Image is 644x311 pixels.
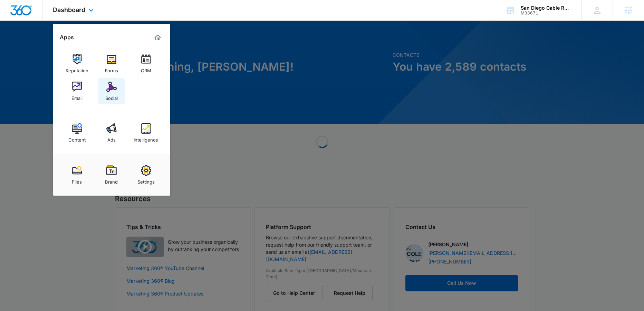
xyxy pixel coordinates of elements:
[71,92,83,101] div: Email
[521,11,571,15] div: account id
[64,120,90,146] a: Content
[98,162,125,188] a: Brand
[141,64,151,73] div: CRM
[98,51,125,77] a: Forms
[66,64,88,73] div: Reputation
[133,51,159,77] a: CRM
[98,120,125,146] a: Ads
[60,34,74,41] h2: Apps
[64,78,90,104] a: Email
[72,176,82,185] div: Files
[134,134,158,143] div: Intelligence
[64,51,90,77] a: Reputation
[98,78,125,104] a: Social
[133,120,159,146] a: Intelligence
[137,176,155,185] div: Settings
[68,134,86,143] div: Content
[105,92,118,101] div: Social
[105,64,118,73] div: Forms
[133,162,159,188] a: Settings
[107,134,116,143] div: Ads
[105,176,118,185] div: Brand
[152,32,163,43] a: Marketing 360® Dashboard
[521,5,571,11] div: account name
[53,6,85,13] span: Dashboard
[64,162,90,188] a: Files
